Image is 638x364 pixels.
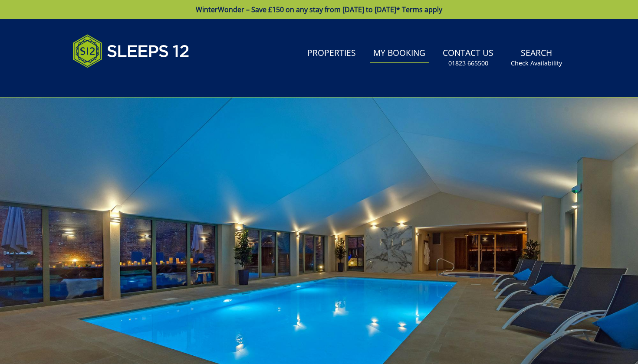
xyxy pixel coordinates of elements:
[370,44,429,63] a: My Booking
[507,44,566,72] a: SearchCheck Availability
[72,29,190,73] img: Sleeps 12
[439,44,497,72] a: Contact Us01823 665500
[304,44,359,63] a: Properties
[68,78,159,85] iframe: Customer reviews powered by Trustpilot
[448,59,488,68] small: 01823 665500
[511,59,562,68] small: Check Availability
